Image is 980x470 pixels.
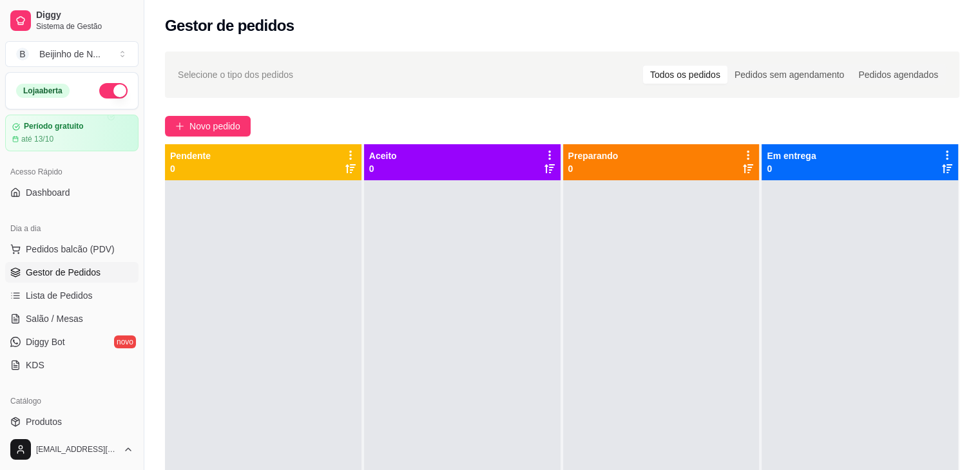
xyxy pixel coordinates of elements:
p: 0 [568,162,619,175]
span: Salão / Mesas [26,312,83,325]
span: Novo pedido [189,119,240,133]
button: Pedidos balcão (PDV) [5,239,139,259]
div: Dia a dia [5,218,139,239]
a: Produtos [5,411,139,432]
div: Pedidos sem agendamento [727,66,851,84]
a: Lista de Pedidos [5,285,139,306]
a: Período gratuitoaté 13/10 [5,115,139,151]
p: 0 [170,162,211,175]
article: até 13/10 [21,134,53,144]
p: Em entrega [767,149,816,162]
span: Sistema de Gestão [36,21,133,32]
a: DiggySistema de Gestão [5,5,139,36]
span: [EMAIL_ADDRESS][DOMAIN_NAME] [36,444,118,455]
span: Dashboard [26,186,70,199]
span: Produtos [26,415,62,428]
article: Período gratuito [24,122,84,131]
span: plus [175,122,184,131]
a: Gestor de Pedidos [5,262,139,283]
a: Salão / Mesas [5,308,139,329]
div: Todos os pedidos [643,66,727,84]
p: 0 [767,162,816,175]
div: Loja aberta [16,84,70,98]
button: Novo pedido [165,116,251,136]
span: Selecione o tipo dos pedidos [178,68,293,82]
h2: Gestor de pedidos [165,15,294,36]
button: [EMAIL_ADDRESS][DOMAIN_NAME] [5,434,139,465]
p: Pendente [170,149,211,162]
div: Beijinho de N ... [39,48,101,61]
p: Preparando [568,149,619,162]
span: Lista de Pedidos [26,289,93,302]
a: Dashboard [5,182,139,203]
a: KDS [5,355,139,375]
div: Catálogo [5,391,139,411]
span: Diggy Bot [26,335,65,348]
span: B [16,48,29,61]
a: Diggy Botnovo [5,332,139,352]
p: 0 [369,162,397,175]
p: Aceito [369,149,397,162]
button: Alterar Status [99,83,128,99]
div: Acesso Rápido [5,162,139,182]
span: Gestor de Pedidos [26,266,101,279]
span: Pedidos balcão (PDV) [26,243,115,256]
span: Diggy [36,10,133,21]
span: KDS [26,359,44,371]
button: Select a team [5,41,139,67]
div: Pedidos agendados [851,66,945,84]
